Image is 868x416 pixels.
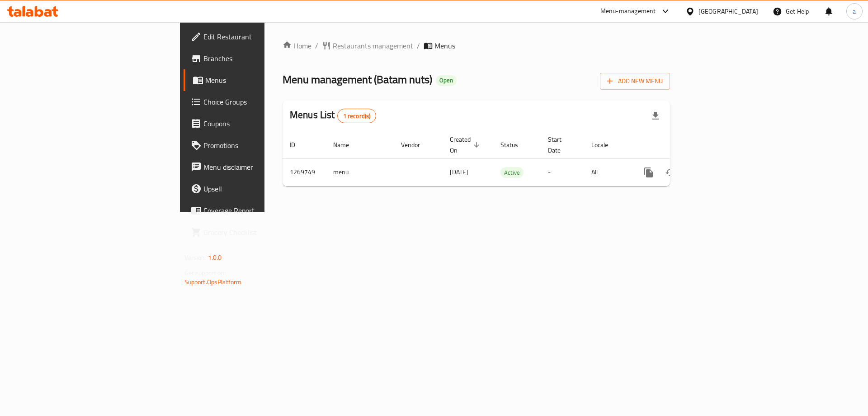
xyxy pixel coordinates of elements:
[591,139,620,150] span: Locale
[203,96,318,107] span: Choice Groups
[184,113,325,134] a: Coupons
[548,134,573,156] span: Start Date
[584,158,631,186] td: All
[333,139,361,150] span: Name
[208,252,222,263] span: 1.0.0
[203,53,318,64] span: Branches
[338,112,376,120] span: 1 record(s)
[184,91,325,113] a: Choice Groups
[607,76,663,87] span: Add New Menu
[500,139,530,150] span: Status
[290,108,376,123] h2: Menus List
[203,183,318,194] span: Upsell
[333,40,413,51] span: Restaurants management
[184,276,242,288] a: Support.OpsPlatform
[450,134,482,156] span: Created On
[417,40,420,51] li: /
[184,178,325,200] a: Upsell
[184,267,226,279] span: Get support on:
[322,40,413,51] a: Restaurants management
[184,221,325,243] a: Grocery Checklist
[450,166,468,178] span: [DATE]
[436,75,457,86] div: Open
[290,139,307,150] span: ID
[184,48,325,69] a: Branches
[203,162,318,172] span: Menu disclaimer
[203,227,318,238] span: Grocery Checklist
[600,6,656,17] div: Menu-management
[600,73,670,90] button: Add New Menu
[434,40,455,51] span: Menus
[203,140,318,151] span: Promotions
[184,156,325,178] a: Menu disclaimer
[638,162,660,183] button: more
[203,118,318,129] span: Coupons
[184,200,325,221] a: Coverage Report
[283,40,670,51] nav: breadcrumb
[326,158,394,186] td: menu
[660,162,681,183] button: Change Status
[541,158,584,186] td: -
[203,31,318,42] span: Edit Restaurant
[283,131,732,186] table: enhanced table
[184,252,207,263] span: Version:
[436,77,457,84] span: Open
[184,26,325,48] a: Edit Restaurant
[853,6,856,16] span: a
[631,131,732,159] th: Actions
[203,205,318,216] span: Coverage Report
[500,167,524,178] div: Active
[645,105,666,127] div: Export file
[337,109,377,123] div: Total records count
[698,6,758,16] div: [GEOGRAPHIC_DATA]
[184,134,325,156] a: Promotions
[205,75,318,86] span: Menus
[401,139,432,150] span: Vendor
[283,69,432,90] span: Menu management ( Batam nuts )
[184,69,325,91] a: Menus
[500,167,524,178] span: Active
